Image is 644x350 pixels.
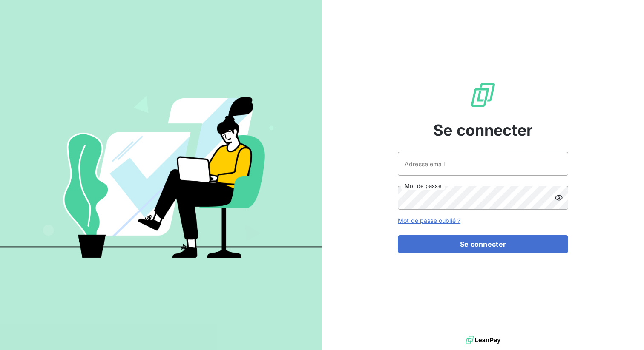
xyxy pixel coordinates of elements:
[398,235,568,253] button: Se connecter
[398,152,568,176] input: placeholder
[469,81,497,108] img: Logo LeanPay
[398,217,460,224] a: Mot de passe oublié ?
[466,334,500,347] img: logo
[433,119,533,142] span: Se connecter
